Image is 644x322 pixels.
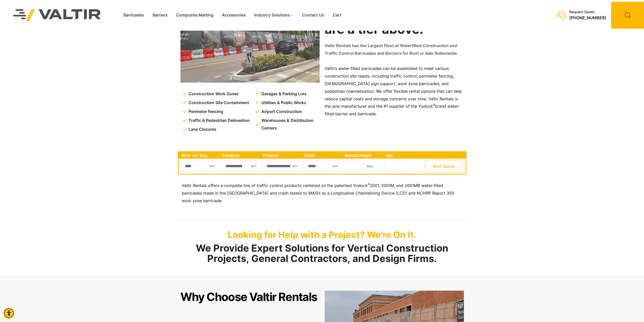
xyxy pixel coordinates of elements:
select: Single select [180,161,216,172]
span: Construction Site Containment [187,99,249,107]
span: Traffic & Pedestrian Delineation [187,117,250,124]
span: Garages & Parking Lots [260,90,307,98]
span: 2001, 2001M, and 2001MB water-filled barricades made in the [GEOGRAPHIC_DATA] and crash tested to... [182,183,454,203]
a: Contact Us [298,11,328,19]
span: Utilities & Public Works [260,99,306,107]
a: Barricades [119,11,148,19]
div: Request Quote [569,10,606,14]
input: Number [384,160,420,173]
th: Rent -or- Buy [179,152,219,159]
sup: ® [368,182,370,186]
small: days [366,164,373,168]
th: Rental Length [342,152,383,159]
select: Single select [303,161,339,172]
a: Accessories [218,11,250,19]
a: Composite Matting [172,11,218,19]
h2: We Provide Expert Solutions for Vertical Construction Projects, General Contractors, and Design F... [178,243,466,264]
div: Accessibility Menu [3,308,14,319]
span: Perimeter Fencing [187,108,223,116]
span: Airport Construction [260,108,302,116]
h2: Why Choose Valtir Rentals [180,291,317,303]
span: Construction Work Zones [187,90,239,98]
p: Valtir Rentals has the Largest Fleet of Waterfilled Construction and Traffic Control Barricades a... [325,42,464,57]
button: Start Quote [425,160,462,173]
a: Industry Solutions [250,11,298,19]
input: Number [343,160,363,173]
p: Valtir’s water-filled barricades can be assembled to meet various construction site needs, includ... [325,65,464,118]
sup: ® [433,103,435,107]
span: Warehouses & Distribution Centers [260,117,321,132]
a: call (888) 496-3625 [569,15,606,20]
th: Qty [383,152,423,159]
th: Product [260,152,302,159]
span: Lane Closures [187,126,216,133]
th: Color [302,152,342,159]
a: Barriers [148,11,172,19]
p: Looking for Help with a Project? We're On It. [178,229,466,240]
a: Cart [328,11,346,19]
select: Single select [220,161,257,172]
span: Valtir Rentals offers a complete line of traffic control products centered on the patented Yodock [182,183,368,188]
select: Single select [262,161,298,172]
h2: Expert solutions that are a tier above. [325,8,464,36]
th: Category [219,152,261,159]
